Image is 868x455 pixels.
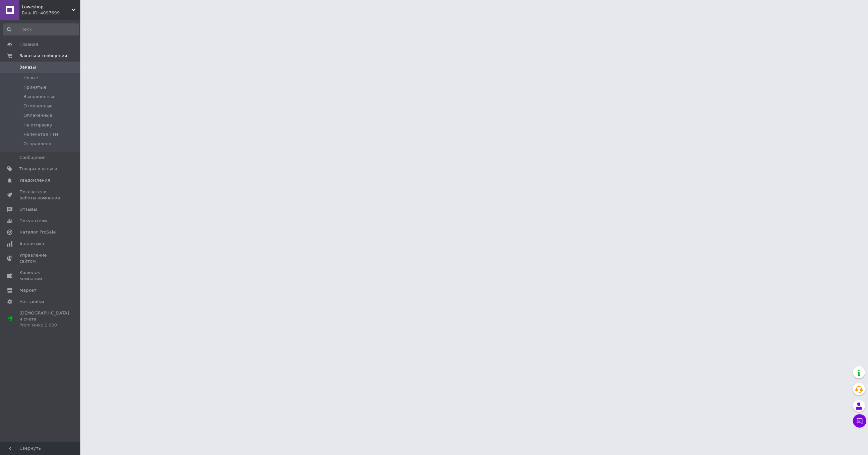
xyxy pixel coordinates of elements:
span: Новые [23,75,38,81]
span: Показатели работы компании [19,189,62,201]
span: Заказы и сообщения [19,53,67,59]
span: Отправлено [23,141,51,147]
span: Принятые [23,84,47,90]
span: Главная [19,41,38,48]
input: Поиск [3,23,79,35]
button: Чат с покупателем [853,414,866,428]
span: Оплаченные [23,112,52,118]
span: Управление сайтом [19,252,62,264]
span: Настройки [19,299,44,305]
span: На отправку [23,122,52,128]
div: Ваш ID: 4097699 [22,10,80,16]
span: Заказы [19,64,36,70]
span: Уведомления [19,177,50,183]
span: [DEMOGRAPHIC_DATA] и счета [19,310,69,329]
span: Отзывы [19,206,37,212]
span: Напечатал ТТН [23,131,58,138]
span: Loweshop [22,4,72,10]
span: Кошелек компании [19,270,62,282]
div: Prom микс 1 000 [19,322,69,328]
span: Каталог ProSale [19,229,56,235]
span: Маркет [19,287,37,293]
span: Выполненные [23,94,56,100]
span: Аналитика [19,241,44,247]
span: Товары и услуги [19,166,57,172]
span: Отмененные [23,103,53,109]
span: Сообщения [19,155,46,161]
span: Покупатели [19,218,47,224]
